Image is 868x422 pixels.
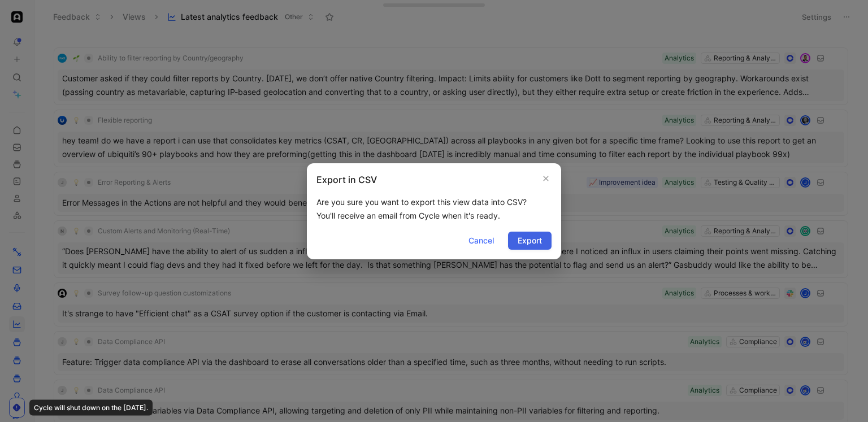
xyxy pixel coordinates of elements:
[29,400,153,416] div: Cycle will shut down on the [DATE].
[518,234,542,247] span: Export
[316,173,377,186] h2: Export in CSV
[459,232,504,250] button: Cancel
[508,232,552,250] button: Export
[316,195,552,223] div: Are you sure you want to export this view data into CSV? You'll receive an email from Cycle when ...
[468,234,494,247] span: Cancel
